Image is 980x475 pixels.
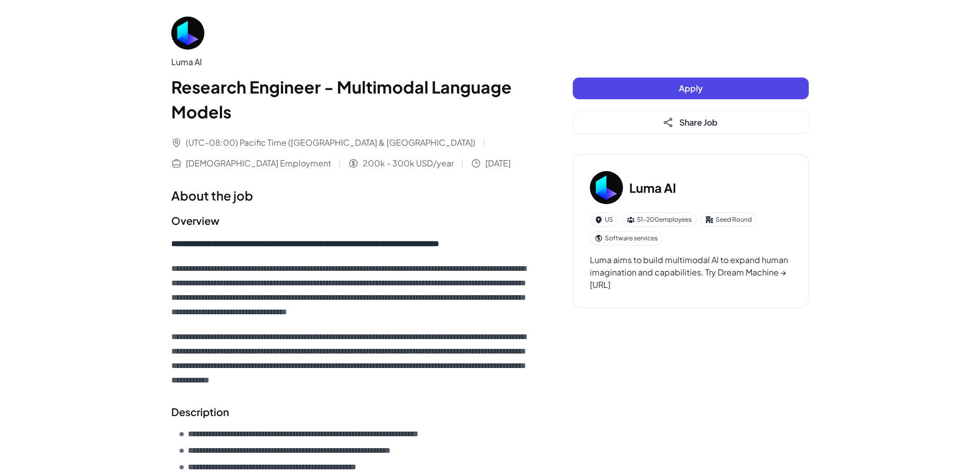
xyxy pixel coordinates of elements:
span: (UTC-08:00) Pacific Time ([GEOGRAPHIC_DATA] & [GEOGRAPHIC_DATA]) [186,136,476,149]
div: US [590,212,618,227]
img: Lu [590,171,623,204]
h2: Overview [171,213,531,228]
button: Share Job [573,112,809,133]
span: [DATE] [485,157,511,170]
h1: Research Engineer - Multimodal Language Models [171,74,531,124]
div: Software services [590,231,662,246]
span: [DEMOGRAPHIC_DATA] Employment [186,157,331,170]
div: Luma aims to build multimodal AI to expand human imagination and capabilities. Try Dream Machine ... [590,254,792,291]
div: 51-200 employees [622,212,696,227]
h1: About the job [171,186,531,205]
div: Seed Round [701,212,756,227]
h3: Luma AI [629,178,676,197]
div: Luma AI [171,56,531,68]
span: 200k - 300k USD/year [363,157,454,170]
span: Apply [679,83,703,94]
h2: Description [171,404,531,420]
img: Lu [171,17,204,50]
span: Share Job [679,117,718,128]
button: Apply [573,78,809,99]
